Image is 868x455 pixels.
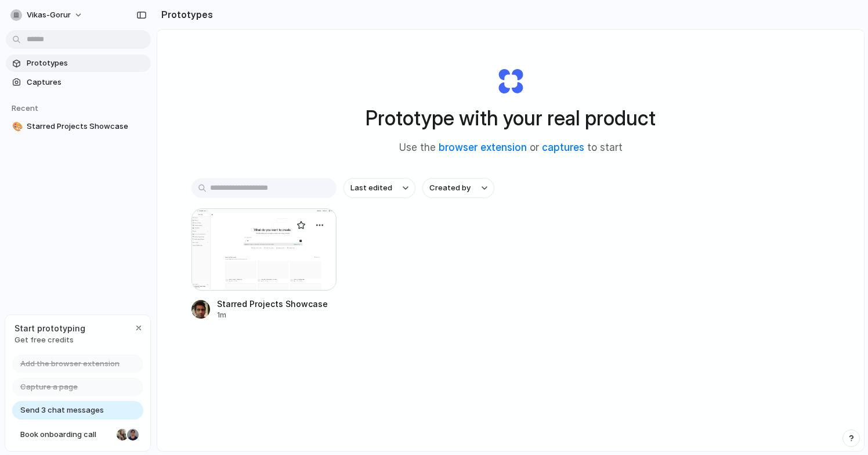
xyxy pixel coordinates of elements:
[12,103,38,113] span: Recent
[27,77,146,88] span: Captures
[422,178,494,198] button: Created by
[366,103,656,133] h1: Prototype with your real product
[10,121,22,132] button: 🎨
[6,6,89,24] button: vikas-gorur
[126,428,140,442] div: Christian Iacullo
[350,182,392,194] span: Last edited
[27,9,71,21] span: vikas-gorur
[15,322,85,334] span: Start prototyping
[15,334,85,346] span: Get free credits
[115,428,129,442] div: Nicole Kubica
[439,142,527,153] a: browser extension
[399,140,623,156] span: Use the or to start
[429,182,471,194] span: Created by
[27,57,146,69] span: Prototypes
[6,55,151,72] a: Prototypes
[191,208,337,320] a: Starred Projects ShowcaseStarred Projects Showcase1m
[217,298,328,310] div: Starred Projects Showcase
[20,358,120,370] span: Add the browser extension
[6,74,151,91] a: Captures
[157,8,213,21] h2: Prototypes
[6,118,151,135] a: 🎨Starred Projects Showcase
[27,121,146,132] span: Starred Projects Showcase
[20,405,104,416] span: Send 3 chat messages
[542,142,584,153] a: captures
[12,120,20,133] div: 🎨
[20,429,112,440] span: Book onboarding call
[217,310,328,320] div: 1m
[20,381,78,393] span: Capture a page
[12,425,143,444] a: Book onboarding call
[343,178,415,198] button: Last edited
